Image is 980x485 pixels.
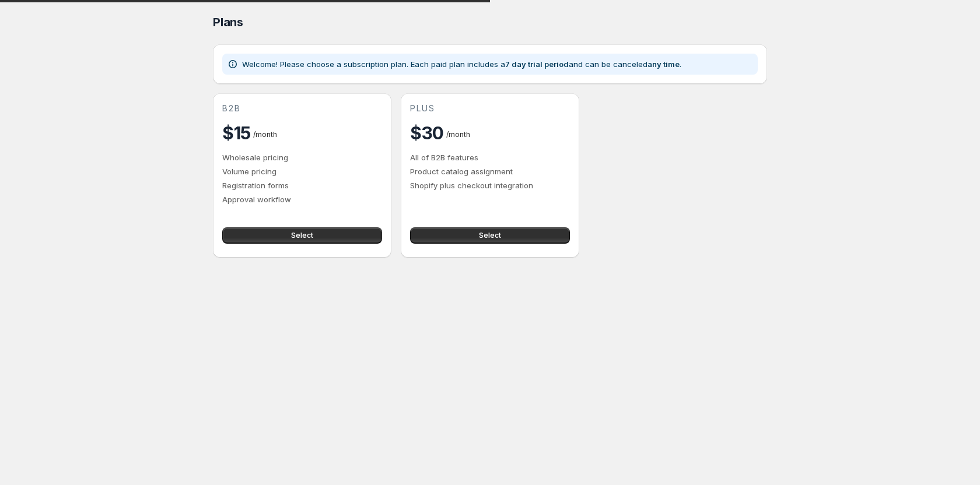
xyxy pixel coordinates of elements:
[410,152,570,163] p: All of B2B features
[222,227,382,244] button: Select
[222,180,382,191] p: Registration forms
[222,194,382,205] p: Approval workflow
[222,152,382,163] p: Wholesale pricing
[222,103,241,114] span: b2b
[410,180,570,191] p: Shopify plus checkout integration
[291,231,313,240] span: Select
[479,231,501,240] span: Select
[222,166,382,177] p: Volume pricing
[410,227,570,244] button: Select
[410,166,570,177] p: Product catalog assignment
[446,130,470,139] span: / month
[222,121,251,145] h2: $15
[253,130,277,139] span: / month
[410,121,444,145] h2: $30
[505,59,569,69] b: 7 day trial period
[213,15,243,29] span: Plans
[242,58,681,70] p: Welcome! Please choose a subscription plan. Each paid plan includes a and can be canceled .
[647,59,680,69] b: any time
[410,103,435,114] span: plus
